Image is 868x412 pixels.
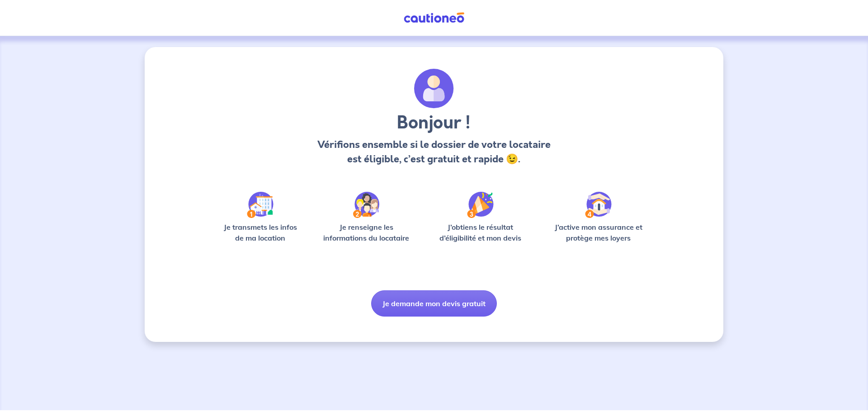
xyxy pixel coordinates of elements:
[315,112,553,134] h3: Bonjour !
[467,192,494,218] img: /static/f3e743aab9439237c3e2196e4328bba9/Step-3.svg
[247,192,274,218] img: /static/90a569abe86eec82015bcaae536bd8e6/Step-1.svg
[353,192,379,218] img: /static/c0a346edaed446bb123850d2d04ad552/Step-2.svg
[429,222,532,243] p: J’obtiens le résultat d’éligibilité et mon devis
[318,222,415,243] p: Je renseigne les informations du locataire
[585,192,612,218] img: /static/bfff1cf634d835d9112899e6a3df1a5d/Step-4.svg
[371,290,497,317] button: Je demande mon devis gratuit
[414,69,454,109] img: archivate
[315,137,553,166] p: Vérifions ensemble si le dossier de votre locataire est éligible, c’est gratuit et rapide 😉.
[217,222,303,243] p: Je transmets les infos de ma location
[546,222,651,243] p: J’active mon assurance et protège mes loyers
[400,12,468,24] img: Cautioneo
